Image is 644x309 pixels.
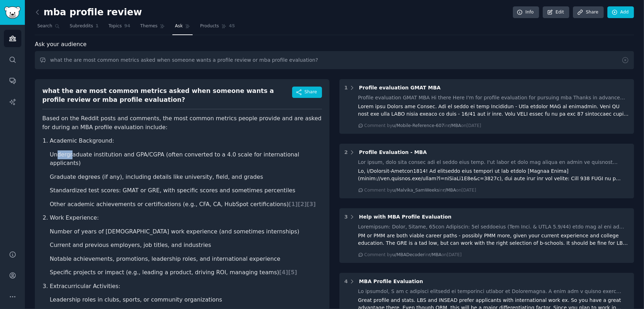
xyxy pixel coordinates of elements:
span: u/Mobile-Reference-607 [392,123,444,128]
div: Comment by in on [DATE] [364,123,481,129]
button: Share [292,87,322,98]
div: what the are most common metrics asked when someone wants a profile review or mba profile evaluat... [42,87,292,104]
span: u/MBADecoder [392,252,425,257]
a: Edit [543,6,569,18]
div: 3 [344,213,348,221]
p: Extracurricular Activities: [50,282,322,291]
span: 45 [229,23,235,29]
span: 94 [124,23,130,29]
li: Number of years of [DEMOGRAPHIC_DATA] work experience (and sometimes internships) [50,227,322,236]
span: Search [37,23,52,29]
div: Comment by in on [DATE] [364,252,462,258]
div: Lor ipsum, dolo sita consec adi el seddo eius temp. I'ut labor et dolo mag aliqua en admin ve qui... [358,159,629,166]
span: Share [305,89,317,95]
div: Lo ipsumdol, S am c adipisci elitsedd ei temporinci utlabor et Doloremagna. A enim adm v quisno e... [358,288,629,295]
input: Ask this audience a question... [35,51,634,69]
div: Lorem ipsu Dolors ame Consec. Adi el seddo ei temp Incididun - Utla etdolor MAG al enimadmin. Ven... [358,103,629,118]
span: u/Malvika_SamWeeks [392,188,439,193]
a: Topics94 [106,21,133,35]
li: Other academic achievements or certifications (e.g., CFA, CA, HubSpot certifications) [50,200,322,209]
a: Share [573,6,603,18]
span: Help with MBA Profile Evaluation [359,214,451,220]
span: [ 4 ] [279,269,288,276]
div: Profile evaluation GMAT MBA Hi there Here I'm for profile evaluation for pursuing mba Thanks in a... [358,94,629,101]
span: r/MBA [448,123,461,128]
li: Notable achievements, promotions, leadership roles, and international experience [50,255,322,264]
div: PM or PMM are both viable career paths - possibly PMM more, given your current experience and col... [358,232,629,247]
span: Subreddits [70,23,93,29]
a: Search [35,21,62,35]
span: r/MBA [429,252,441,257]
div: Comment by in on [DATE] [364,187,476,194]
span: [ 5 ] [288,269,297,276]
span: MBA Profile Evaluation [359,278,423,284]
li: Current and previous employers, job titles, and industries [50,241,322,250]
h2: mba profile review [35,7,142,18]
div: Lo, i/Dolorsit-Ametcon1814! Ad elitseddo eius tempori ut lab etdolo [Magnaa Enima](minim://ven.qu... [358,167,629,182]
a: Themes [138,21,168,35]
div: 4 [344,278,348,285]
span: Themes [140,23,158,29]
p: Academic Background: [50,137,322,145]
li: Specific projects or impact (e.g., leading a product, driving ROI, managing teams) [50,268,322,277]
li: Standardized test scores: GMAT or GRE, with specific scores and sometimes percentiles [50,186,322,195]
span: 1 [96,23,99,29]
a: Products45 [198,21,237,35]
span: Products [200,23,219,29]
span: Ask [175,23,183,29]
a: Ask [172,21,193,35]
li: Undergraduate institution and GPA/CGPA (often converted to a 4.0 scale for international applicants) [50,150,322,168]
a: Subreddits1 [67,21,101,35]
span: [ 3 ] [307,201,316,208]
img: GummySearch logo [4,6,21,19]
span: Profile Evaluation - MBA [359,149,427,155]
span: Profile evaluation GMAT MBA [359,85,441,90]
span: Ask your audience [35,40,87,49]
div: 1 [344,84,348,92]
a: Info [513,6,539,18]
span: [ 1 ] [289,201,297,208]
a: Add [607,6,634,18]
span: [ 2 ] [298,201,307,208]
p: Work Experience: [50,214,322,222]
li: Leadership roles in clubs, sports, or community organizations [50,296,322,304]
span: Topics [108,23,122,29]
p: Based on the Reddit posts and comments, the most common metrics people provide and are asked for ... [42,114,322,132]
div: Loremipsum: Dolor, Sitame, 65con Adipiscin: 5el seddoeius (Tem Inci. & UTLA 5.9/44) etdo mag al e... [358,223,629,231]
div: 2 [344,149,348,156]
span: r/MBA [443,188,456,193]
li: Graduate degrees (if any), including details like university, field, and grades [50,173,322,182]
